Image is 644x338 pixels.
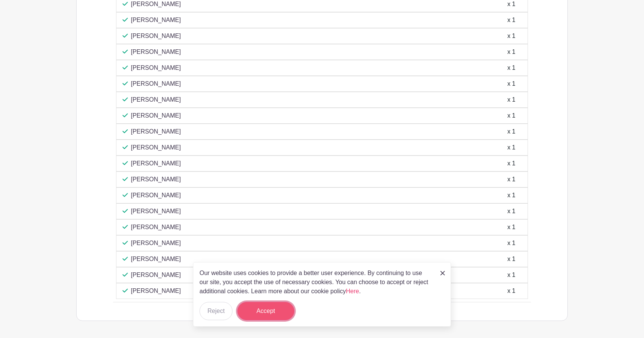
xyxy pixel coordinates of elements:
p: [PERSON_NAME] [131,223,181,232]
p: [PERSON_NAME] [131,270,181,280]
p: [PERSON_NAME] [131,143,181,152]
div: x 1 [507,207,515,216]
p: [PERSON_NAME] [131,159,181,168]
div: x 1 [507,191,515,200]
p: [PERSON_NAME] [131,31,181,41]
div: x 1 [507,270,515,280]
p: [PERSON_NAME] [131,16,181,25]
p: Our website uses cookies to provide a better user experience. By continuing to use our site, you ... [199,269,432,296]
div: x 1 [507,175,515,184]
p: [PERSON_NAME] [131,127,181,136]
p: [PERSON_NAME] [131,63,181,72]
a: Here [346,288,359,294]
div: x 1 [507,63,515,72]
div: x 1 [507,255,515,264]
div: x 1 [507,143,515,152]
p: [PERSON_NAME] [131,95,181,104]
div: x 1 [507,31,515,41]
p: [PERSON_NAME] [131,207,181,216]
p: [PERSON_NAME] [131,47,181,57]
p: [PERSON_NAME] [131,255,181,264]
p: [PERSON_NAME] [131,79,181,88]
div: x 1 [507,159,515,168]
div: x 1 [507,16,515,25]
button: Accept [237,302,294,320]
div: x 1 [507,79,515,88]
div: x 1 [507,95,515,104]
div: x 1 [507,239,515,248]
div: x 1 [507,111,515,120]
p: [PERSON_NAME] [131,175,181,184]
p: [PERSON_NAME] [131,286,181,296]
div: x 1 [507,47,515,57]
div: x 1 [507,286,515,296]
img: close_button-5f87c8562297e5c2d7936805f587ecaba9071eb48480494691a3f1689db116b3.svg [440,271,445,275]
p: [PERSON_NAME] [131,191,181,200]
button: Reject [199,302,232,320]
p: [PERSON_NAME] [131,111,181,120]
div: x 1 [507,127,515,136]
div: x 1 [507,223,515,232]
p: [PERSON_NAME] [131,239,181,248]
